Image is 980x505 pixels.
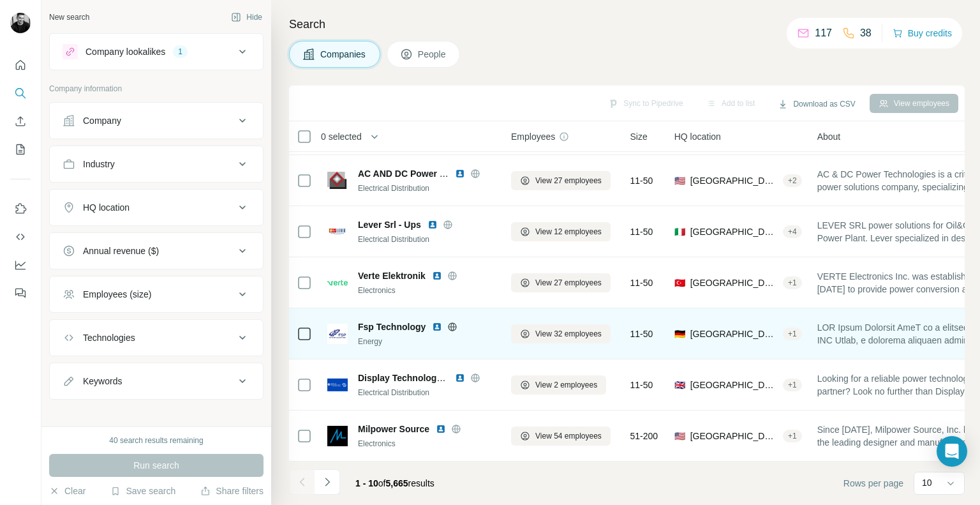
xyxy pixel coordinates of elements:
button: Enrich CSV [10,110,31,133]
span: 1 - 10 [355,478,378,488]
span: View 2 employees [535,379,597,391]
div: Electronics [358,285,496,296]
p: 117 [815,26,832,41]
span: of [378,478,386,488]
span: 11-50 [630,328,653,340]
div: Electrical Distribution [358,234,496,245]
div: 1 [173,46,188,57]
span: [GEOGRAPHIC_DATA], [US_STATE] [690,430,778,442]
span: 51-200 [630,430,658,442]
span: 5,665 [386,478,408,488]
img: Logo of Milpower Source [327,426,348,446]
button: Download as CSV [769,94,864,114]
span: [GEOGRAPHIC_DATA] [690,225,778,238]
div: + 4 [783,226,802,237]
span: [GEOGRAPHIC_DATA], [GEOGRAPHIC_DATA], [GEOGRAPHIC_DATA] [690,379,778,391]
img: Logo of Verte Elektronik [327,273,348,293]
div: Employees (size) [83,288,151,301]
img: LinkedIn logo [427,220,438,230]
span: Size [630,130,648,143]
div: + 1 [783,277,802,289]
span: 🇮🇹 [674,225,685,238]
p: Company information [49,83,264,94]
img: LinkedIn logo [432,322,442,332]
button: Keywords [50,366,263,396]
button: View 12 employees [511,222,611,241]
span: [GEOGRAPHIC_DATA], [GEOGRAPHIC_DATA]|[GEOGRAPHIC_DATA]|[GEOGRAPHIC_DATA] [690,328,778,340]
img: Logo of Fsp Technology [327,324,348,344]
button: Share filters [200,485,264,497]
span: 🇬🇧 [674,379,685,391]
h4: Search [289,15,965,33]
div: Open Intercom Messenger [937,436,967,467]
button: My lists [10,138,31,161]
div: + 1 [783,379,802,391]
img: LinkedIn logo [455,169,465,179]
span: Verte Elektronik [358,269,426,282]
span: View 27 employees [535,277,602,289]
span: Display Technology CB [358,373,457,383]
button: View 54 employees [511,426,611,446]
span: View 12 employees [535,226,602,237]
div: Keywords [83,375,122,388]
span: Lever Srl - Ups [358,218,421,231]
div: Electrical Distribution [358,387,496,398]
button: Technologies [50,322,263,353]
img: Logo of Lever Srl - Ups [327,222,348,242]
span: Milpower Source [358,423,429,435]
button: Quick start [10,54,31,77]
span: View 27 employees [535,175,602,186]
span: [GEOGRAPHIC_DATA], [GEOGRAPHIC_DATA] [690,276,778,289]
img: LinkedIn logo [436,424,446,434]
div: HQ location [83,201,130,214]
span: View 32 employees [535,328,602,340]
span: 11-50 [630,379,653,391]
span: 11-50 [630,174,653,187]
div: Technologies [83,331,135,344]
div: + 2 [783,175,802,186]
img: Avatar [10,13,31,33]
div: + 1 [783,430,802,442]
span: HQ location [674,130,721,143]
button: View 27 employees [511,171,611,190]
span: AC AND DC Power Technologies [358,169,496,179]
button: View 32 employees [511,324,611,343]
span: 🇩🇪 [674,328,685,340]
button: Company lookalikes1 [50,36,263,67]
button: Clear [49,485,85,497]
span: 🇺🇸 [674,430,685,442]
span: Companies [320,48,367,61]
div: Annual revenue ($) [83,245,159,257]
span: Rows per page [843,477,903,490]
button: Company [50,105,263,136]
div: Company [83,114,121,127]
button: Buy credits [893,24,952,42]
div: Electronics [358,438,496,449]
div: Energy [358,336,496,347]
button: Hide [222,8,271,27]
span: 0 selected [321,130,362,143]
span: About [817,130,841,143]
span: 11-50 [630,225,653,238]
span: 🇹🇷 [674,276,685,289]
div: Industry [83,158,115,170]
button: Use Surfe API [10,225,31,248]
button: Annual revenue ($) [50,236,263,266]
button: View 2 employees [511,375,606,395]
button: Use Surfe on LinkedIn [10,197,31,220]
button: Search [10,82,31,105]
span: Fsp Technology [358,320,426,333]
div: Company lookalikes [85,45,165,58]
span: View 54 employees [535,430,602,442]
button: Save search [110,485,175,497]
button: Employees (size) [50,279,263,310]
span: [GEOGRAPHIC_DATA] [690,174,778,187]
div: + 1 [783,328,802,340]
span: Employees [511,130,555,143]
p: 38 [860,26,872,41]
p: 10 [922,476,932,489]
button: Industry [50,149,263,179]
img: Logo of AC AND DC Power Technologies [327,172,348,190]
span: 🇺🇸 [674,174,685,187]
button: Dashboard [10,253,31,276]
